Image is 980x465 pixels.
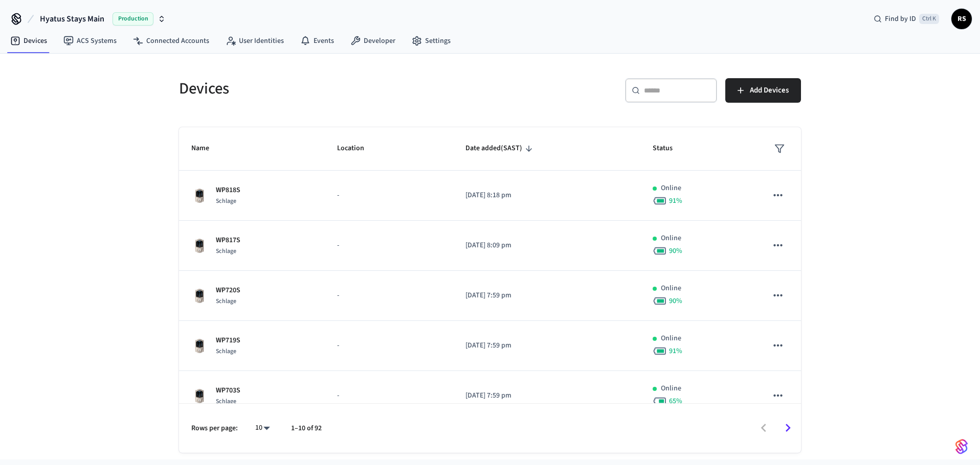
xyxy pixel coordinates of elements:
[125,32,217,50] a: Connected Accounts
[216,397,236,406] span: Schlage
[865,10,947,28] div: Find by IDCtrl K
[669,346,682,356] span: 91 %
[191,338,208,354] img: Schlage Sense Smart Deadbolt with Camelot Trim, Front
[465,390,628,401] p: [DATE] 7:59 pm
[217,32,292,50] a: User Identities
[750,84,789,97] span: Add Devices
[216,185,240,196] p: WP818S
[216,297,236,306] span: Schlage
[776,416,800,440] button: Go to next page
[955,438,968,455] img: SeamLogoGradient.69752ec5.svg
[465,190,628,201] p: [DATE] 8:18 pm
[191,288,208,304] img: Schlage Sense Smart Deadbolt with Camelot Trim, Front
[952,10,971,28] span: RS
[337,240,441,251] p: -
[179,78,484,99] h5: Devices
[250,421,275,435] div: 10
[216,235,240,246] p: WP817S
[661,183,681,194] p: Online
[661,233,681,244] p: Online
[885,14,916,24] span: Find by ID
[191,141,222,156] span: Name
[292,32,342,50] a: Events
[216,385,240,396] p: WP703S
[55,32,125,50] a: ACS Systems
[337,190,441,201] p: -
[465,141,536,156] span: Date added(SAST)
[951,9,972,29] button: RS
[404,32,459,50] a: Settings
[191,423,238,434] p: Rows per page:
[337,290,441,301] p: -
[216,247,236,255] span: Schlage
[191,238,208,254] img: Schlage Sense Smart Deadbolt with Camelot Trim, Front
[40,13,104,25] span: Hyatus Stays Main
[216,285,240,296] p: WP720S
[191,188,208,204] img: Schlage Sense Smart Deadbolt with Camelot Trim, Front
[337,390,441,401] p: -
[669,196,682,206] span: 91 %
[653,141,686,156] span: Status
[216,347,236,356] span: Schlage
[669,296,682,306] span: 90 %
[342,32,404,50] a: Developer
[216,197,236,205] span: Schlage
[661,333,681,344] p: Online
[291,423,322,434] p: 1–10 of 92
[919,14,939,24] span: Ctrl K
[661,283,681,294] p: Online
[113,12,153,26] span: Production
[337,340,441,351] p: -
[2,32,55,50] a: Devices
[669,246,682,256] span: 90 %
[465,240,628,251] p: [DATE] 8:09 pm
[337,141,377,156] span: Location
[191,388,208,404] img: Schlage Sense Smart Deadbolt with Camelot Trim, Front
[725,78,801,103] button: Add Devices
[216,335,240,346] p: WP719S
[465,340,628,351] p: [DATE] 7:59 pm
[669,396,682,406] span: 65 %
[465,290,628,301] p: [DATE] 7:59 pm
[661,383,681,394] p: Online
